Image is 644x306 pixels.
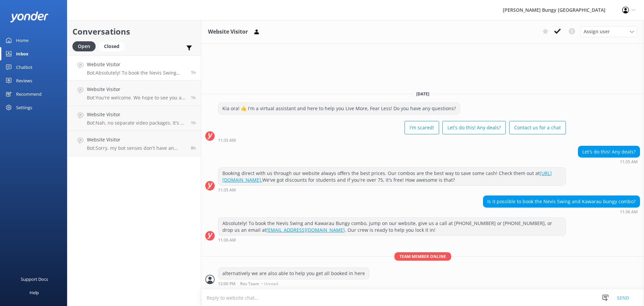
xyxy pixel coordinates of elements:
strong: 11:35 AM [218,188,236,192]
button: Contact us for a chat [509,121,566,134]
a: Website VisitorBot:Nah, no separate video packages. It's all bundled up with the activity, so you... [67,106,201,131]
div: Open [72,41,96,51]
p: Bot: Sorry, my bot senses don't have an answer for that, please try and rephrase your question, I... [87,145,186,151]
div: Booking direct with us through our website always offers the best prices. Our combos are the best... [218,168,566,185]
p: Bot: Absolutely! To book the Nevis Swing and Kawarau Bungy combo, jump on our website, give us a ... [87,70,186,76]
div: Inbox [16,47,29,60]
img: yonder-white-logo.png [10,11,49,23]
span: Team member online [394,252,451,261]
a: Open [72,42,99,50]
div: Oct 16 2025 11:35am (UTC +13:00) Pacific/Auckland [218,138,566,142]
span: Oct 16 2025 04:20am (UTC +13:00) Pacific/Auckland [191,145,196,151]
div: Closed [99,41,124,51]
p: Bot: You're welcome. We hope to see you at one of our [PERSON_NAME] locations soon! [87,95,186,101]
div: Is it possible to book the Nevis Swing and Kawarau bungy combo? [483,196,640,207]
div: Oct 16 2025 11:36am (UTC +13:00) Pacific/Auckland [483,209,640,214]
a: [EMAIL_ADDRESS][DOMAIN_NAME] [266,227,345,233]
span: Res Team [240,282,259,286]
div: Settings [16,101,32,114]
h4: Website Visitor [87,111,186,118]
strong: 12:06 PM [218,282,235,286]
a: Closed [99,42,128,50]
strong: 11:36 AM [620,210,638,214]
div: Oct 16 2025 11:36am (UTC +13:00) Pacific/Auckland [218,237,566,242]
button: Let's do this! Any deals? [442,121,506,134]
div: Absolutely! To book the Nevis Swing and Kawarau Bungy combo, jump on our website, give us a call ... [218,218,566,235]
span: [DATE] [412,91,433,97]
h4: Website Visitor [87,61,186,68]
div: Home [16,34,29,47]
strong: 11:36 AM [218,238,236,242]
div: Recommend [16,87,42,101]
div: Help [30,286,39,299]
a: Website VisitorBot:Sorry, my bot senses don't have an answer for that, please try and rephrase yo... [67,131,201,156]
div: Kia ora! 🤙 I'm a virtual assistant and here to help you Live More, Fear Less! Do you have any que... [218,103,460,114]
div: Assign User [580,26,637,37]
a: [URL][DOMAIN_NAME]. [222,170,552,183]
span: Oct 16 2025 11:19am (UTC +13:00) Pacific/Auckland [191,120,196,126]
div: Oct 16 2025 11:35am (UTC +13:00) Pacific/Auckland [218,187,566,192]
span: Oct 16 2025 11:36am (UTC +13:00) Pacific/Auckland [191,70,196,75]
span: Assign user [584,28,610,35]
div: Chatbot [16,60,33,74]
h3: Website Visitor [208,28,248,36]
h4: Website Visitor [87,86,186,93]
div: Let's do this! Any deals? [578,146,640,158]
strong: 11:35 AM [620,160,638,164]
div: Oct 16 2025 12:06pm (UTC +13:00) Pacific/Auckland [218,281,369,286]
span: Oct 16 2025 11:34am (UTC +13:00) Pacific/Auckland [191,95,196,100]
div: Support Docs [21,272,48,286]
h2: Conversations [72,25,196,38]
a: Website VisitorBot:You're welcome. We hope to see you at one of our [PERSON_NAME] locations soon!1h [67,81,201,106]
div: Oct 16 2025 11:35am (UTC +13:00) Pacific/Auckland [578,159,640,164]
button: I'm scared! [405,121,439,134]
strong: 11:35 AM [218,138,236,142]
p: Bot: Nah, no separate video packages. It's all bundled up with the activity, so you get the full ... [87,120,186,126]
h4: Website Visitor [87,136,186,143]
span: • Unread [261,282,278,286]
div: alternatively we are also able to help you get all booked in here [218,268,369,279]
a: Website VisitorBot:Absolutely! To book the Nevis Swing and Kawarau Bungy combo, jump on our websi... [67,55,201,81]
div: Reviews [16,74,32,87]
